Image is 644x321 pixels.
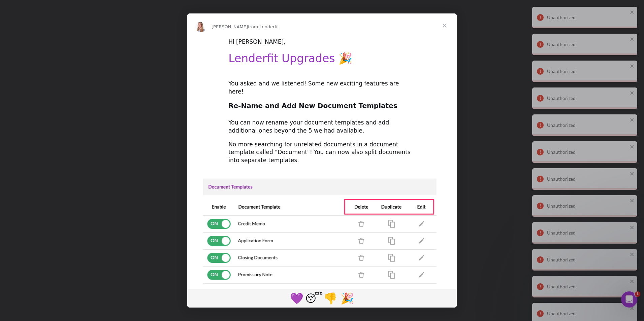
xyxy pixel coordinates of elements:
span: from Lenderfit [248,24,279,29]
span: 1 reaction [322,290,339,306]
div: No more searching for unrelated documents in a document template called "Document"! You can now a... [228,141,416,165]
span: sleeping reaction [305,290,322,306]
span: Close [432,13,457,38]
h2: Re-Name and Add New Document Templates [228,101,416,114]
h1: Lenderfit Upgrades 🎉 [228,52,416,70]
span: 🎉 [341,292,354,305]
div: You can now rename your document templates and add additional ones beyond the 5 we had available. [228,119,416,135]
span: 💜 [290,292,303,305]
img: Profile image for Allison [195,22,206,32]
span: [PERSON_NAME] [212,24,248,29]
span: tada reaction [339,290,356,306]
div: You asked and we listened! Some new exciting features are here! [228,80,416,96]
span: 😴 [305,292,322,305]
span: purple heart reaction [288,290,305,306]
div: Hi [PERSON_NAME], [228,38,416,46]
span: 👎 [324,292,337,305]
